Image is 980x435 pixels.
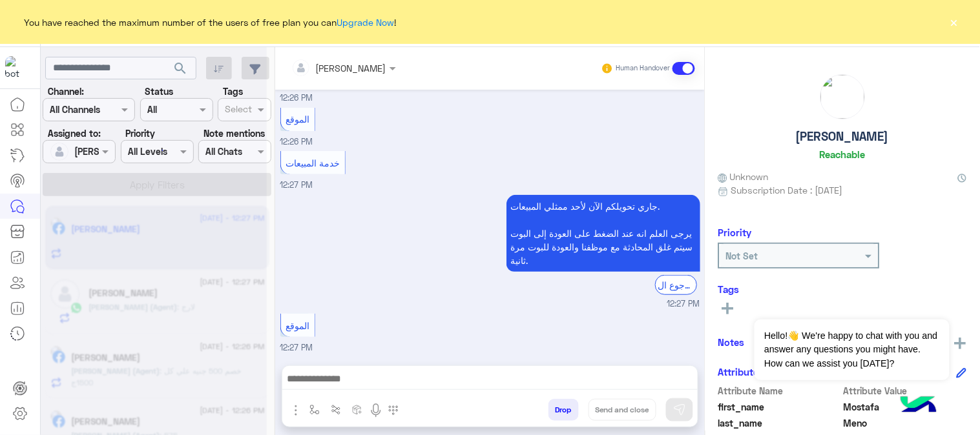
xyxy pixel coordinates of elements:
[616,63,670,74] small: Human Handover
[718,336,745,348] h6: Notes
[223,102,252,119] div: Select
[755,319,949,380] span: Hello!👋 We're happy to chat with you and answer any questions you might have. How can we assist y...
[286,320,309,331] span: الموقع
[337,17,395,28] a: Upgrade Now
[844,400,968,414] span: Mostafa
[797,129,890,144] h5: [PERSON_NAME]
[589,399,656,421] button: Send and close
[955,338,966,349] img: add
[347,399,368,420] button: create order
[309,405,320,415] img: select flow
[844,384,968,398] span: Attribute Value
[718,283,967,295] h6: Tags
[506,195,700,272] p: 29/8/2025, 12:27 PM
[331,405,341,415] img: Trigger scenario
[142,139,165,161] div: loading...
[326,399,347,420] button: Trigger scenario
[820,148,866,160] h6: Reachable
[844,416,968,430] span: Meno
[286,157,340,168] span: خدمة المبيعات
[25,15,397,29] span: You have reached the maximum number of the users of free plan you can !
[352,405,362,415] img: create order
[731,183,843,197] span: Subscription Date : [DATE]
[368,403,384,418] img: send voice note
[718,384,842,398] span: Attribute Name
[896,383,941,429] img: hulul-logo.png
[548,399,579,421] button: Drop
[286,114,309,125] span: الموقع
[280,343,313,352] span: 12:27 PM
[821,75,865,119] img: picture
[718,170,769,183] span: Unknown
[388,405,399,416] img: make a call
[718,366,764,378] h6: Attributes
[718,227,752,238] h6: Priority
[718,400,842,414] span: first_name
[288,403,304,418] img: send attachment
[280,180,313,190] span: 12:27 PM
[304,399,326,420] button: select flow
[5,56,28,79] img: 713415422032625
[718,416,842,430] span: last_name
[948,15,961,28] button: ×
[655,275,697,295] div: الرجوع ال Bot
[673,403,686,416] img: send message
[280,137,313,147] span: 12:26 PM
[667,298,700,310] span: 12:27 PM
[280,93,313,103] span: 12:26 PM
